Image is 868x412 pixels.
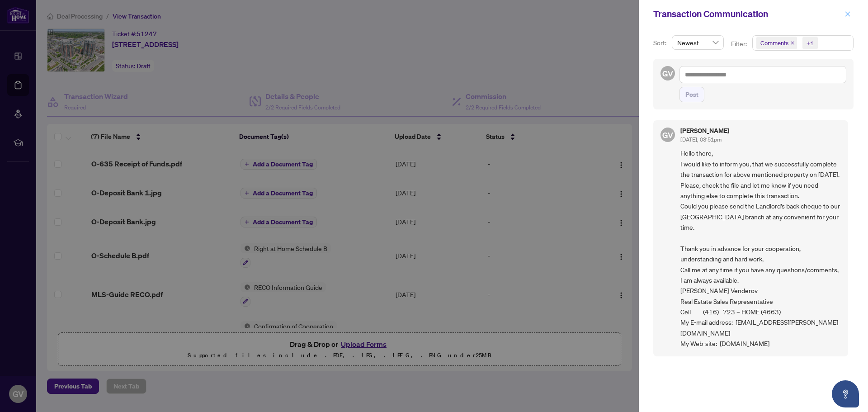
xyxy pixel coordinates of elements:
[731,39,748,49] p: Filter:
[832,380,859,407] button: Open asap
[677,36,718,49] span: Newest
[679,87,704,102] button: Post
[653,38,668,48] p: Sort:
[662,67,673,80] span: GV
[680,128,729,134] h5: [PERSON_NAME]
[756,37,797,49] span: Comments
[680,148,841,349] span: Hello there, I would like to inform you, that we successfully complete the transaction for above ...
[790,41,795,45] span: close
[662,129,673,141] span: GV
[680,136,722,143] span: [DATE], 03:51pm
[844,11,851,17] span: close
[760,38,788,47] span: Comments
[653,7,842,21] div: Transaction Communication
[807,38,814,47] div: +1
